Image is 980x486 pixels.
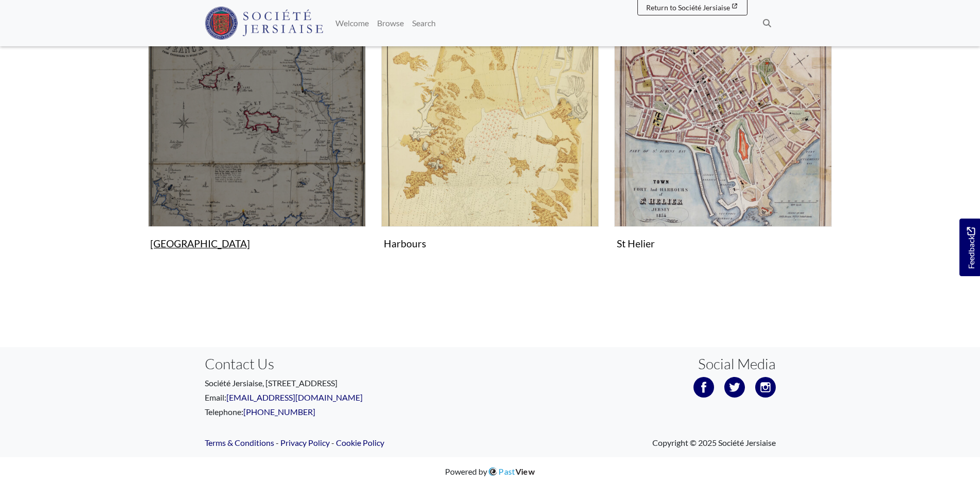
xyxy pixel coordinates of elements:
img: St Helier [614,9,832,226]
a: Welcome [331,13,373,33]
span: Feedback [965,227,977,269]
span: Return to Société Jersiaise [646,3,730,12]
a: Privacy Policy [280,438,330,447]
div: Subcollection [140,9,373,269]
div: Subcollection [607,9,840,269]
a: Would you like to provide feedback? [959,219,980,276]
p: Telephone: [205,406,483,418]
section: Subcollections [148,9,832,281]
p: Société Jersiaise, [STREET_ADDRESS] [205,377,483,389]
a: Channel Islands [GEOGRAPHIC_DATA] [148,9,366,254]
div: Subcollection [373,9,607,269]
a: [EMAIL_ADDRESS][DOMAIN_NAME] [226,392,363,402]
div: Powered by [445,465,535,478]
img: Société Jersiaise [205,7,324,40]
a: Harbours Harbours [381,9,599,254]
a: Browse [373,13,408,33]
a: Terms & Conditions [205,438,274,447]
a: Cookie Policy [336,438,384,447]
a: St Helier St Helier [614,9,832,254]
a: PastView [487,466,535,476]
h3: Social Media [698,355,776,373]
p: Email: [205,391,483,404]
img: Harbours [381,9,599,226]
span: Past [498,466,535,476]
a: Search [408,13,440,33]
a: Société Jersiaise logo [205,4,324,42]
span: Copyright © 2025 Société Jersiaise [652,437,776,449]
img: Channel Islands [148,9,366,226]
span: View [515,466,535,476]
a: [PHONE_NUMBER] [243,407,315,417]
h3: Contact Us [205,355,483,373]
